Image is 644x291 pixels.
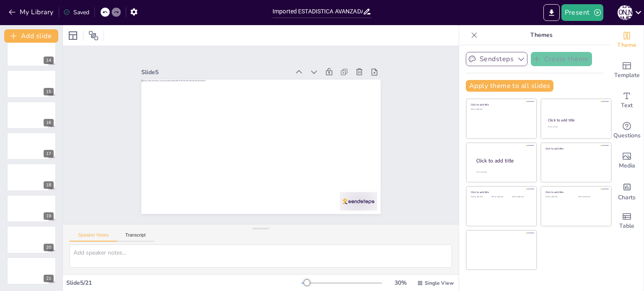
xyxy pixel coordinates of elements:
[610,206,644,236] div: Add a table
[471,196,490,198] div: Click to add text
[545,147,605,150] div: Click to add title
[7,163,56,191] div: 18
[44,150,54,157] div: 17
[491,196,510,198] div: Click to add text
[545,191,605,194] div: Click to add title
[512,196,531,198] div: Click to add text
[66,279,301,287] div: Slide 5 / 21
[610,146,644,176] div: Add images, graphics, shapes or video
[471,103,531,106] div: Click to add title
[7,39,56,67] div: 14
[44,119,54,126] div: 16
[44,244,54,251] div: 20
[548,126,603,128] div: Click to add text
[481,25,602,45] p: Themes
[545,196,572,198] div: Click to add text
[531,52,592,66] button: Create theme
[614,71,640,80] span: Template
[618,4,633,21] button: [PERSON_NAME]
[70,232,117,242] button: Speaker Notes
[578,196,605,198] div: Click to add text
[561,4,603,21] button: Present
[619,161,635,170] span: Media
[273,5,363,18] input: Insert title
[117,232,154,242] button: Transcript
[44,275,54,282] div: 21
[466,80,553,92] button: Apply theme to all slides
[4,29,58,43] button: Add slide
[613,131,641,140] span: Questions
[7,70,56,98] div: 15
[618,193,636,202] span: Charts
[617,41,636,50] span: Theme
[44,181,54,189] div: 18
[543,4,560,21] button: Export to PowerPoint
[618,5,633,20] div: [PERSON_NAME]
[6,5,57,19] button: My Library
[7,257,56,285] div: 21
[88,31,99,41] span: Position
[548,118,604,123] div: Click to add title
[390,279,410,287] div: 30 %
[466,52,527,66] button: Sendsteps
[425,280,454,286] span: Single View
[476,157,530,165] div: Click to add title
[44,88,54,95] div: 15
[63,8,89,16] div: Saved
[165,34,309,88] div: Slide 5
[7,101,56,129] div: 16
[7,226,56,253] div: 20
[621,101,633,110] span: Text
[619,221,634,231] span: Table
[471,191,531,194] div: Click to add title
[610,55,644,85] div: Add ready made slides
[7,132,56,160] div: 17
[610,85,644,116] div: Add text boxes
[610,176,644,206] div: Add charts and graphs
[7,195,56,222] div: 19
[44,212,54,220] div: 19
[610,116,644,146] div: Get real-time input from your audience
[476,171,529,173] div: Click to add body
[610,25,644,55] div: Change the overall theme
[66,29,80,42] div: Layout
[44,57,54,64] div: 14
[471,108,531,111] div: Click to add text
